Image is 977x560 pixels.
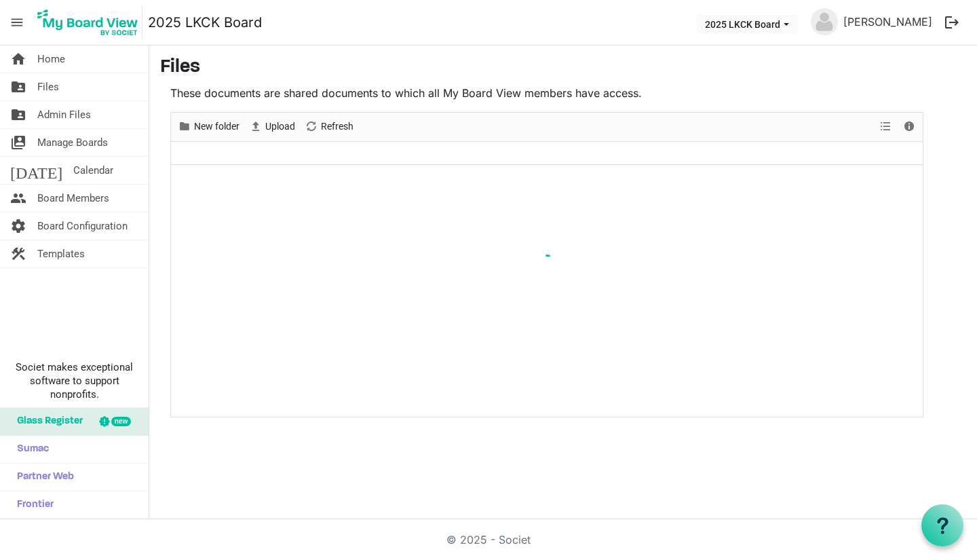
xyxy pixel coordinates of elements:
[10,157,62,184] span: [DATE]
[10,408,83,435] span: Glass Register
[696,14,798,33] button: 2025 LKCK Board dropdownbutton
[6,360,142,401] span: Societ makes exceptional software to support nonprofits.
[10,436,49,463] span: Sumac
[10,73,26,100] span: folder_shared
[938,8,966,37] button: logout
[10,129,26,156] span: switch_account
[10,212,26,240] span: settings
[73,157,113,184] span: Calendar
[37,129,108,156] span: Manage Boards
[111,417,131,426] div: new
[160,56,966,79] h3: Files
[37,45,65,73] span: Home
[10,491,54,519] span: Frontier
[10,240,26,267] span: construction
[811,8,838,35] img: no-profile-picture.svg
[10,45,26,73] span: home
[838,8,938,35] a: [PERSON_NAME]
[33,5,142,39] img: My Board View Logo
[10,185,26,212] span: people
[37,240,85,267] span: Templates
[170,85,923,101] p: These documents are shared documents to which all My Board View members have access.
[37,73,59,100] span: Files
[148,9,262,36] a: 2025 LKCK Board
[37,212,128,240] span: Board Configuration
[446,533,531,546] a: © 2025 - Societ
[33,5,148,39] a: My Board View Logo
[10,101,26,128] span: folder_shared
[4,10,30,35] span: menu
[10,464,74,491] span: Partner Web
[37,185,109,212] span: Board Members
[37,101,91,128] span: Admin Files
